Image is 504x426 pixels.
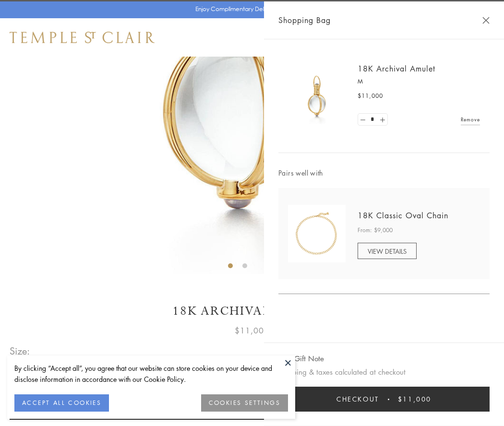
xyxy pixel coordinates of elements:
[358,243,417,259] a: VIEW DETAILS
[358,210,448,221] a: 18K Classic Oval Chain
[195,4,304,14] p: Enjoy Complimentary Delivery & Returns
[10,343,31,359] span: Size:
[278,366,490,378] p: Shipping & taxes calculated at checkout
[10,32,155,43] img: Temple St. Clair
[368,247,407,256] span: VIEW DETAILS
[358,91,383,101] span: $11,000
[278,14,331,26] span: Shopping Bag
[278,353,324,365] button: Add Gift Note
[377,114,387,126] a: Set quantity to 2
[461,114,480,125] a: Remove
[358,77,480,86] p: M
[288,67,346,125] img: 18K Archival Amulet
[358,63,435,74] a: 18K Archival Amulet
[336,394,379,404] span: Checkout
[278,167,490,178] span: Pairs well with
[201,394,288,412] button: COOKIES SETTINGS
[358,114,368,126] a: Set quantity to 0
[14,394,109,412] button: ACCEPT ALL COOKIES
[235,324,269,337] span: $11,000
[482,17,490,24] button: Close Shopping Bag
[14,363,288,385] div: By clicking “Accept all”, you agree that our website can store cookies on your device and disclos...
[358,225,393,235] span: From: $9,000
[398,394,432,404] span: $11,000
[10,303,494,319] h1: 18K Archival Amulet
[278,387,490,412] button: Checkout $11,000
[288,205,346,262] img: N88865-OV18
